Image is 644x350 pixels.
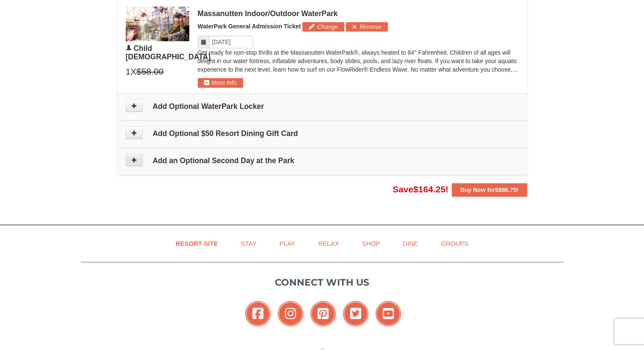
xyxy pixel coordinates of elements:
[126,102,519,111] h4: Add Optional WaterPark Locker
[126,6,189,41] img: 6619917-1403-22d2226d.jpg
[136,65,163,78] span: $58.00
[413,184,445,194] span: $164.25
[126,156,519,165] h4: Add an Optional Second Day at the Park
[198,48,519,74] p: Get ready for non-stop thrills at the Massanutten WaterPark®, always heated to 84° Fahrenheit. Ch...
[351,234,391,253] a: Shop
[495,186,517,193] span: $886.75
[230,234,267,253] a: Stay
[81,275,564,289] p: Connect with us
[130,65,136,78] span: X
[269,234,306,253] a: Play
[198,78,243,87] button: More Info
[346,22,388,31] button: Remove
[126,65,131,78] span: 1
[460,186,519,193] strong: Buy Now for !
[307,234,349,253] a: Relax
[198,9,519,18] div: Massanutten Indoor/Outdoor WaterPark
[392,234,428,253] a: Dine
[302,22,344,31] button: Change
[126,44,211,61] span: Child [DEMOGRAPHIC_DATA]
[452,183,527,197] button: Buy Now for$886.75!
[392,184,448,194] span: Save !
[430,234,479,253] a: Groups
[126,129,519,138] h4: Add Optional $50 Resort Dining Gift Card
[165,234,229,253] a: Resort Site
[198,23,301,30] span: WaterPark General Admission Ticket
